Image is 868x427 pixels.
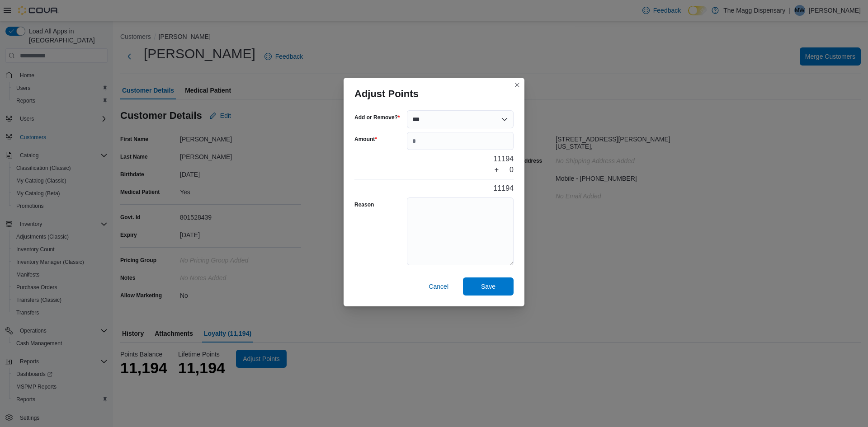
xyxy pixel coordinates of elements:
label: Add or Remove? [354,114,400,121]
button: Cancel [425,277,452,296]
button: Closes this modal window [512,80,523,90]
div: 0 [509,164,514,175]
label: Amount [354,136,377,143]
span: Save [481,282,495,291]
span: Cancel [429,282,448,291]
div: + [495,164,499,175]
div: 11194 [494,183,514,194]
h3: Adjust Points [354,89,419,99]
label: Reason [354,201,374,208]
div: 11194 [494,154,514,164]
button: Save [463,277,514,296]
